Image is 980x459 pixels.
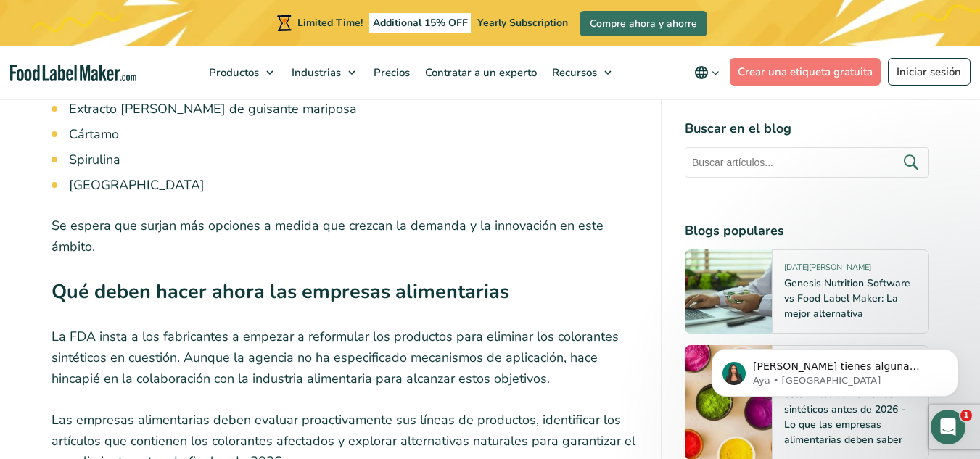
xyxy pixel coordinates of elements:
[69,175,638,195] li: [GEOGRAPHIC_DATA]
[69,125,638,144] li: Cártamo
[685,147,929,178] input: Buscar artículos...
[369,65,411,80] span: Precios
[477,16,568,30] span: Yearly Subscription
[69,150,638,170] li: Spirulina
[931,410,965,444] iframe: Intercom live chat
[366,46,414,99] a: Precios
[730,58,881,86] a: Crear una etiqueta gratuita
[52,326,638,389] p: La FDA insta a los fabricantes a empezar a reformular los productos para eliminar los colorantes ...
[548,65,598,80] span: Recursos
[784,276,910,321] a: Genesis Nutrition Software vs Food Label Maker: La mejor alternativa
[545,46,619,99] a: Recursos
[202,46,281,99] a: Productos
[580,11,707,36] a: Compre ahora y ahorre
[69,99,638,119] li: Extracto [PERSON_NAME] de guisante mariposa
[297,16,363,30] span: Limited Time!
[685,119,929,138] h4: Buscar en el blog
[418,46,541,99] a: Contratar a un experto
[52,215,638,257] p: Se espera que surjan más opciones a medida que crezcan la demanda y la innovación en este ámbito.
[284,46,363,99] a: Industrias
[685,221,929,241] h4: Blogs populares
[784,262,871,278] span: [DATE][PERSON_NAME]
[369,13,472,33] span: Additional 15% OFF
[287,65,342,80] span: Industrias
[421,65,538,80] span: Contratar a un experto
[960,410,972,421] span: 1
[690,318,980,420] iframe: Intercom notifications mensaje
[52,278,509,305] strong: Qué deben hacer ahora las empresas alimentarias
[888,58,971,86] a: Iniciar sesión
[205,65,260,80] span: Productos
